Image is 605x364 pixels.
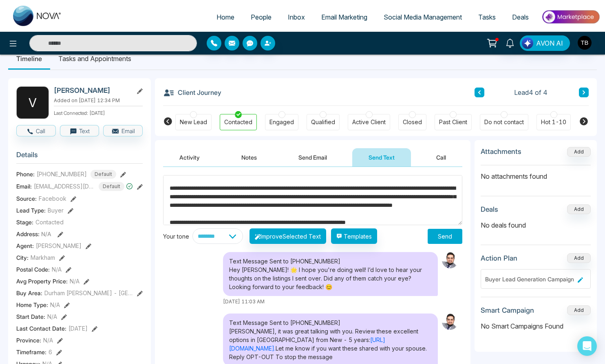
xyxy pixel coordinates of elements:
[481,205,498,213] h3: Deals
[99,182,124,191] span: Default
[16,253,29,262] span: City :
[8,48,50,70] li: Timeline
[224,118,252,126] div: Contacted
[50,48,139,70] li: Tasks and Appointments
[36,241,82,250] span: [PERSON_NAME]
[428,229,462,244] button: Send
[243,9,280,25] a: People
[384,13,462,21] span: Social Media Management
[68,324,88,333] span: [DATE]
[282,148,343,167] button: Send Email
[288,13,305,21] span: Inbox
[52,265,62,274] span: N/A
[481,306,534,314] h3: Smart Campaign
[35,218,64,226] span: Contacted
[54,97,143,104] p: Added on [DATE] 12:34 PM
[251,13,272,21] span: People
[541,8,600,26] img: Market-place.gif
[269,118,294,126] div: Engaged
[16,336,41,344] span: Province :
[512,13,529,21] span: Deals
[578,36,592,50] img: User Avatar
[16,277,68,285] span: Avg Property Price :
[16,289,42,297] span: Buy Area :
[16,170,35,178] span: Phone:
[223,252,438,296] div: Text Message Sent to [PHONE_NUMBER] Hey [PERSON_NAME]! 🌟 I hope you're doing well! I’d love to he...
[103,125,143,136] button: Email
[504,9,537,25] a: Deals
[470,9,504,25] a: Tasks
[16,241,34,250] span: Agent:
[567,148,591,155] span: Add
[481,165,591,181] p: No attachments found
[54,86,130,94] h2: [PERSON_NAME]
[16,324,66,333] span: Last Contact Date :
[70,277,79,285] span: N/A
[31,253,55,262] span: Markham
[280,9,313,25] a: Inbox
[541,118,566,126] div: Hot 1-10
[311,118,335,126] div: Qualified
[16,151,143,163] h3: Details
[41,230,51,237] span: N/A
[47,312,57,321] span: N/A
[567,147,591,157] button: Add
[50,300,60,309] span: N/A
[16,312,45,321] span: Start Date :
[439,118,467,126] div: Past Client
[321,13,367,21] span: Email Marketing
[91,170,116,179] span: Default
[352,148,411,167] button: Send Text
[16,86,49,119] div: V
[13,6,62,26] img: Nova CRM Logo
[216,13,234,21] span: Home
[16,182,32,191] span: Email:
[208,9,243,25] a: Home
[43,336,53,344] span: N/A
[481,321,591,331] p: No Smart Campaigns Found
[484,118,524,126] div: Do not contact
[478,13,496,21] span: Tasks
[567,204,591,214] button: Add
[442,314,458,330] img: Sender
[481,220,591,230] p: No deals found
[577,336,597,356] div: Open Intercom Messenger
[60,125,99,136] button: Text
[34,182,95,191] span: [EMAIL_ADDRESS][DOMAIN_NAME]
[331,228,377,244] button: Templates
[16,194,37,203] span: Source:
[481,254,517,262] h3: Action Plan
[567,253,591,263] button: Add
[375,9,470,25] a: Social Media Management
[250,228,326,244] button: ImproveSelected Text
[522,37,533,49] img: Lead Flow
[16,206,46,215] span: Lead Type:
[16,230,51,238] span: Address:
[16,265,50,274] span: Postal Code :
[223,298,438,305] div: [DATE] 11:03 AM
[37,170,87,178] span: [PHONE_NUMBER]
[313,9,375,25] a: Email Marketing
[54,108,143,117] p: Last Connected: [DATE]
[163,148,216,167] button: Activity
[225,148,273,167] button: Notes
[485,275,574,283] div: Buyer Lead Generation Campaign
[16,300,48,309] span: Home Type :
[180,118,207,126] div: New Lead
[420,148,462,167] button: Call
[403,118,422,126] div: Closed
[44,289,133,297] span: Durham [PERSON_NAME] - [GEOGRAPHIC_DATA]
[16,348,46,356] span: Timeframe :
[48,206,64,215] span: Buyer
[16,218,33,226] span: Stage:
[163,232,192,241] div: Your tone
[481,147,521,156] h3: Attachments
[567,305,591,315] button: Add
[39,194,66,203] span: Facebook
[514,88,548,97] span: Lead 4 of 4
[442,252,458,268] img: Sender
[16,125,56,136] button: Call
[536,38,563,48] span: AVON AI
[163,86,221,99] h3: Client Journey
[49,348,52,356] span: 6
